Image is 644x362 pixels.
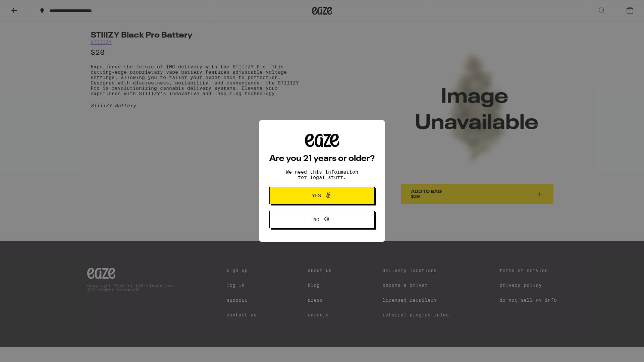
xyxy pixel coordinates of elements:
[312,193,321,198] span: Yes
[269,155,375,163] h2: Are you 21 years or older?
[269,211,375,228] button: No
[313,217,319,222] span: No
[280,169,364,180] p: We need this information for legal stuff.
[269,187,375,204] button: Yes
